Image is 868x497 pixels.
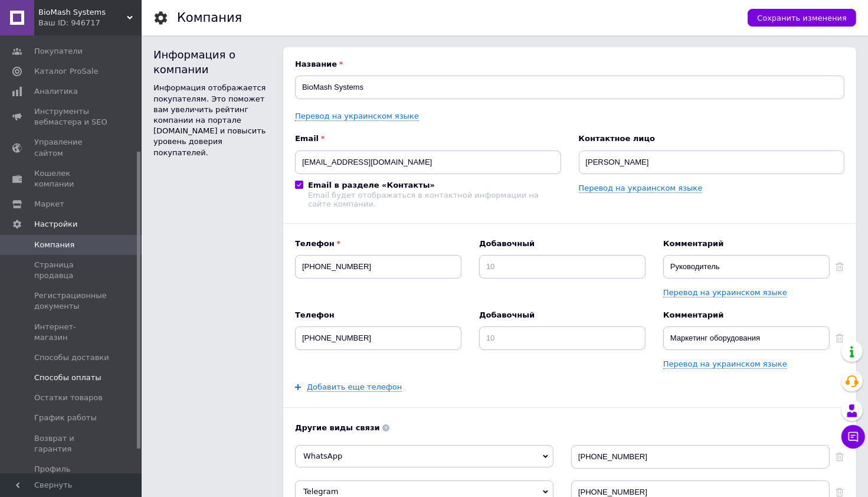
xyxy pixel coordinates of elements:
[295,151,561,174] input: Электронный адрес
[757,14,847,22] span: Сохранить изменения
[303,452,342,460] span: WhatsApp
[295,112,419,121] a: Перевод на украинском языке
[177,11,242,25] h1: Компания
[153,83,271,158] div: Информация отображается покупателям. Это поможет вам увеличить рейтинг компании на портале [DOMAI...
[12,13,77,22] strong: BioMash Systems
[12,12,536,37] p: — украинская компания с опытом работы на рынке с . Мы специализируемся на для предприятий разных ...
[59,85,489,97] p: Программируемые смесительные комплексы
[38,7,127,18] span: BioMash Systems
[295,76,844,99] input: Название вашей компании
[34,352,109,363] span: Способы доставки
[34,372,101,383] span: Способы оплаты
[34,168,109,189] span: Кошелек компании
[579,184,703,193] a: Перевод на украинском языке
[307,382,402,392] a: Добавить еще телефон
[59,125,489,138] p: Горизонтальные ленточные смесители для комбикорма и порошков
[479,238,646,249] b: Добавочный
[479,326,646,350] input: 10
[34,260,109,281] span: Страница продавца
[153,47,271,77] div: Информация о компании
[34,413,97,423] span: График работы
[59,145,489,157] p: Грануляторы комбикорма
[12,45,536,56] h3: Основные направления:
[34,66,98,77] span: Каталог ProSale
[34,393,103,403] span: Остатки товаров
[35,66,257,75] strong: Линии для производства комбикормов, премиксов, БМВД
[295,310,461,321] b: Телефон
[579,133,845,144] b: Контактное лицо
[308,181,435,189] b: Email в разделе «Контакты»
[748,9,856,27] button: Сохранить изменения
[34,464,71,475] span: Профиль
[663,310,830,321] b: Комментарий
[34,106,109,127] span: Инструменты вебмастера и SEO
[663,288,787,297] a: Перевод на украинском языке
[34,86,78,97] span: Аналитика
[295,326,461,350] input: +38 096 0000000
[295,238,461,249] b: Телефон
[308,191,561,208] div: Email будет отображаться в контактной информации на сайте компании.
[579,151,845,174] input: ФИО
[34,322,109,343] span: Интернет-магазин
[34,137,109,158] span: Управление сайтом
[479,310,646,321] b: Добавочный
[295,133,561,144] b: Email
[663,255,830,279] input: Например: Бухгалтерия
[34,240,74,250] span: Компания
[479,255,646,279] input: 10
[38,18,142,28] div: Ваш ID: 946717
[303,487,339,496] span: Telegram
[34,46,83,57] span: Покупатели
[295,59,844,70] b: Название
[12,13,503,34] strong: разработке и изготовлении оборудования и промышленных линий
[34,219,77,230] span: Настройки
[267,13,303,22] strong: 2003 года
[34,199,64,210] span: Маркет
[841,425,865,449] button: Чат с покупателем
[663,326,830,350] input: Например: Бухгалтерия
[59,105,489,117] p: Полуавтоматические и упрощённые линии производства комбикорма
[663,359,787,369] a: Перевод на украинском языке
[34,433,109,455] span: Возврат и гарантия
[663,238,830,249] b: Комментарий
[34,290,109,312] span: Регистрационные документы
[295,423,844,433] b: Другие виды связи
[295,255,461,279] input: +38 096 0000000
